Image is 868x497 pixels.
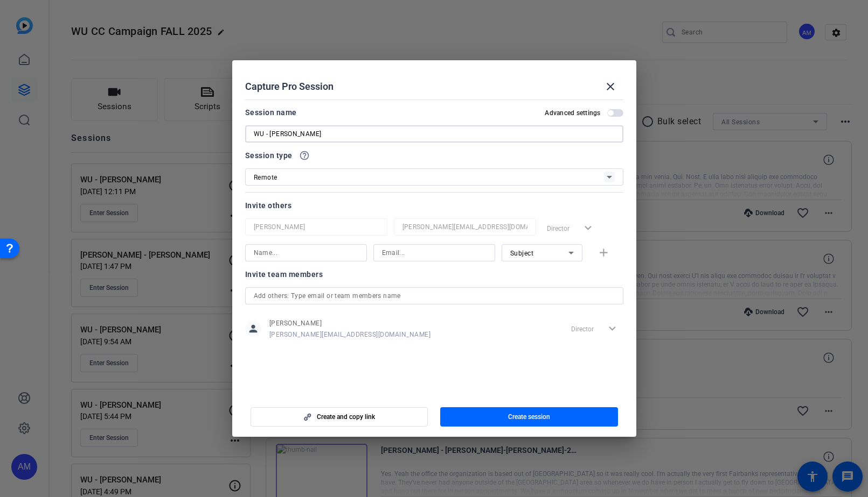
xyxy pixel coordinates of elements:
[402,221,527,233] input: Email...
[245,199,623,212] div: Invite others
[269,319,431,328] span: [PERSON_NAME]
[254,174,277,181] span: Remote
[245,106,297,119] div: Session name
[382,246,487,259] input: Email...
[510,250,534,257] span: Subject
[508,413,550,421] span: Create session
[299,150,310,161] mat-icon: help_outline
[317,413,375,421] span: Create and copy link
[254,127,615,140] input: Enter Session Name
[254,221,379,233] input: Name...
[604,80,617,93] mat-icon: close
[245,268,623,281] div: Invite team members
[545,109,600,117] h2: Advanced settings
[254,289,615,302] input: Add others: Type email or team members name
[245,149,293,162] span: Session type
[251,407,428,427] button: Create and copy link
[269,330,431,339] span: [PERSON_NAME][EMAIL_ADDRESS][DOMAIN_NAME]
[440,407,618,427] button: Create session
[245,321,261,337] mat-icon: person
[254,246,358,259] input: Name...
[245,74,623,100] div: Capture Pro Session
